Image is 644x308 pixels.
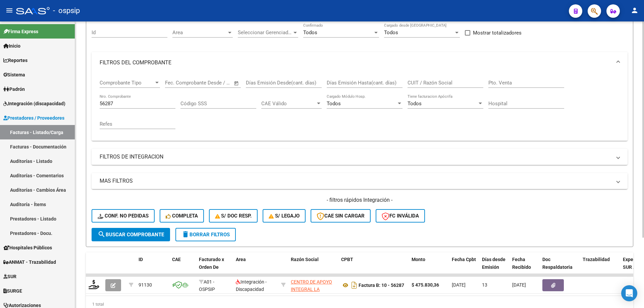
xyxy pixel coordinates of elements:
span: Conf. no pedidas [98,213,149,219]
input: Fecha fin [198,80,231,86]
mat-panel-title: FILTROS DE INTEGRACION [100,153,611,161]
span: Completa [166,213,198,219]
button: Conf. no pedidas [92,209,155,223]
button: S/ Doc Resp. [209,209,258,223]
span: Mostrar totalizadores [473,29,522,37]
span: Reportes [3,57,28,64]
span: Todos [303,29,317,36]
span: CPBT [341,257,353,262]
span: Días desde Emisión [482,257,505,270]
span: ANMAT - Trazabilidad [3,258,56,266]
mat-icon: person [631,6,639,14]
span: [DATE] [452,282,466,288]
span: Integración - Discapacidad [236,279,267,292]
strong: Factura B: 10 - 56287 [359,283,404,288]
span: CAE [172,257,181,262]
span: CAE SIN CARGAR [317,213,365,219]
span: CENTRO DE APOYO INTEGRAL LA HUELLA SRL [291,279,332,300]
span: SUR [3,273,16,280]
span: Facturado x Orden De [199,257,224,270]
mat-panel-title: MAS FILTROS [100,177,611,185]
span: Area [172,29,227,36]
datatable-header-cell: Razón Social [288,252,338,282]
span: Buscar Comprobante [98,232,164,238]
datatable-header-cell: Fecha Cpbt [449,252,479,282]
div: Open Intercom Messenger [621,285,637,301]
button: FC Inválida [376,209,425,223]
span: Monto [412,257,425,262]
div: 30716231107 [291,278,336,292]
span: [DATE] [512,282,526,288]
button: CAE SIN CARGAR [311,209,371,223]
span: 13 [482,282,487,288]
mat-expansion-panel-header: FILTROS DEL COMPROBANTE [92,52,628,73]
button: Borrar Filtros [175,228,236,241]
datatable-header-cell: Días desde Emisión [479,252,509,282]
span: - ospsip [53,3,80,18]
span: Area [236,257,246,262]
button: Open calendar [233,79,240,87]
span: Padrón [3,85,25,93]
datatable-header-cell: Area [233,252,278,282]
span: Sistema [3,71,25,78]
mat-expansion-panel-header: FILTROS DE INTEGRACION [92,149,628,165]
span: Todos [384,29,398,36]
span: Fecha Cpbt [452,257,476,262]
span: ID [139,257,143,262]
datatable-header-cell: Fecha Recibido [509,252,540,282]
mat-icon: delete [181,230,190,238]
mat-expansion-panel-header: MAS FILTROS [92,173,628,189]
span: Firma Express [3,28,38,35]
i: Descargar documento [350,280,359,291]
span: Todos [408,101,422,107]
span: S/ legajo [269,213,300,219]
span: S/ Doc Resp. [215,213,252,219]
button: S/ legajo [263,209,306,223]
span: SURGE [3,287,22,295]
button: Buscar Comprobante [92,228,170,241]
span: Doc Respaldatoria [542,257,573,270]
datatable-header-cell: ID [136,252,169,282]
span: Inicio [3,42,20,50]
span: Todos [327,101,341,107]
mat-panel-title: FILTROS DEL COMPROBANTE [100,59,611,66]
span: Trazabilidad [583,257,610,262]
input: Fecha inicio [165,80,192,86]
mat-icon: search [98,230,106,238]
span: A01 - OSPSIP [199,279,215,292]
datatable-header-cell: CAE [169,252,196,282]
strong: $ 475.830,36 [412,282,439,288]
span: FC Inválida [382,213,419,219]
datatable-header-cell: Facturado x Orden De [196,252,233,282]
mat-icon: menu [5,6,13,14]
datatable-header-cell: CPBT [338,252,409,282]
span: Comprobante Tipo [100,80,154,86]
datatable-header-cell: Trazabilidad [580,252,620,282]
h4: - filtros rápidos Integración - [92,196,628,204]
span: Razón Social [291,257,319,262]
div: FILTROS DEL COMPROBANTE [92,73,628,141]
span: Integración (discapacidad) [3,100,65,107]
span: 91130 [139,282,152,288]
datatable-header-cell: Monto [409,252,449,282]
span: CAE Válido [261,101,316,107]
span: Hospitales Públicos [3,244,52,251]
span: Fecha Recibido [512,257,531,270]
span: Seleccionar Gerenciador [238,29,292,36]
span: Prestadores / Proveedores [3,114,64,122]
span: Borrar Filtros [181,232,230,238]
datatable-header-cell: Doc Respaldatoria [540,252,580,282]
button: Completa [160,209,204,223]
